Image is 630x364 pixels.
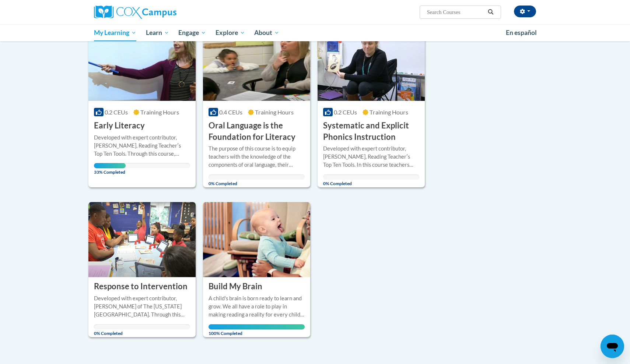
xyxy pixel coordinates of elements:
[94,163,126,168] div: Your progress
[140,109,179,116] span: Training Hours
[141,24,174,41] a: Learn
[255,109,294,116] span: Training Hours
[334,109,357,116] span: 0.2 CEUs
[83,24,547,41] div: Main menu
[88,26,196,187] a: Course Logo0.2 CEUsTraining Hours Early LiteracyDeveloped with expert contributor, [PERSON_NAME],...
[94,28,136,37] span: My Learning
[88,26,196,101] img: Course Logo
[203,26,310,101] img: Course Logo
[211,24,250,41] a: Explore
[209,281,262,292] h3: Build My Brain
[323,120,419,143] h3: Systematic and Explicit Phonics Instruction
[94,6,176,19] img: Cox Campus
[318,26,425,101] img: Course Logo
[209,294,305,319] div: A child's brain is born ready to learn and grow. We all have a role to play in making reading a r...
[88,202,196,337] a: Course Logo Response to InterventionDeveloped with expert contributor, [PERSON_NAME] of The [US_S...
[203,202,310,277] img: Course Logo
[174,24,211,41] a: Engage
[514,6,536,17] button: Account Settings
[216,28,245,37] span: Explore
[370,109,408,116] span: Training Hours
[209,324,305,336] span: 100% Completed
[94,294,190,319] div: Developed with expert contributor, [PERSON_NAME] of The [US_STATE][GEOGRAPHIC_DATA]. Through this...
[94,6,234,19] a: Cox Campus
[318,26,425,187] a: Course Logo0.2 CEUsTraining Hours Systematic and Explicit Phonics InstructionDeveloped with exper...
[89,24,141,41] a: My Learning
[94,163,126,175] span: 33% Completed
[209,324,305,329] div: Your progress
[146,28,169,37] span: Learn
[601,335,624,358] iframe: Button to launch messaging window
[94,134,190,158] div: Developed with expert contributor, [PERSON_NAME], Reading Teacherʹs Top Ten Tools. Through this c...
[203,202,310,337] a: Course Logo Build My BrainA child's brain is born ready to learn and grow. We all have a role to ...
[94,120,145,131] h3: Early Literacy
[426,8,485,17] input: Search Courses
[94,281,188,292] h3: Response to Intervention
[254,28,279,37] span: About
[88,202,196,277] img: Course Logo
[501,25,542,40] a: En español
[323,145,419,169] div: Developed with expert contributor, [PERSON_NAME], Reading Teacherʹs Top Ten Tools. In this course...
[178,28,206,37] span: Engage
[506,29,537,36] span: En español
[250,24,284,41] a: About
[219,109,242,116] span: 0.4 CEUs
[209,145,305,169] div: The purpose of this course is to equip teachers with the knowledge of the components of oral lang...
[485,8,496,17] button: Search
[209,120,305,143] h3: Oral Language is the Foundation for Literacy
[203,26,310,187] a: Course Logo0.4 CEUsTraining Hours Oral Language is the Foundation for LiteracyThe purpose of this...
[105,109,128,116] span: 0.2 CEUs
